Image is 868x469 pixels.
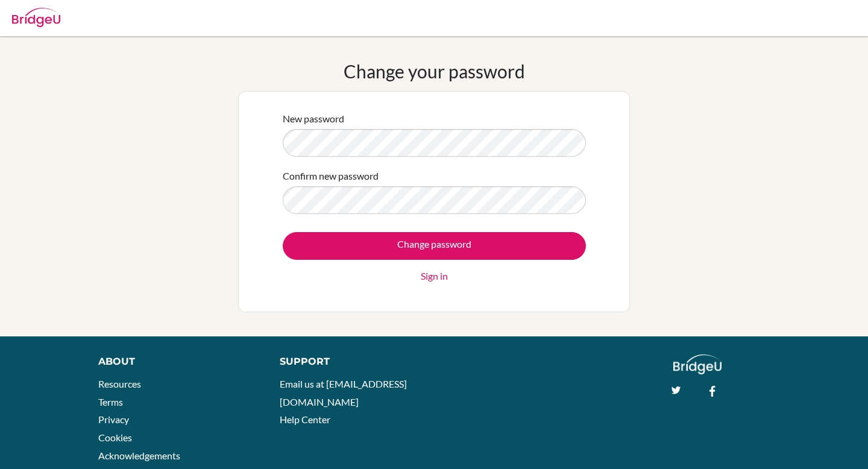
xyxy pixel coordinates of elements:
[12,8,60,27] img: Bridge-U
[283,232,586,260] input: Change password
[421,269,448,283] a: Sign in
[280,378,407,408] a: Email us at [EMAIL_ADDRESS][DOMAIN_NAME]
[280,354,422,369] div: Support
[283,169,379,183] label: Confirm new password
[344,60,525,82] h1: Change your password
[283,112,344,126] label: New password
[98,414,129,425] a: Privacy
[98,378,141,389] a: Resources
[98,450,180,461] a: Acknowledgements
[280,414,330,425] a: Help Center
[673,354,722,374] img: logo_white@2x-f4f0deed5e89b7ecb1c2cc34c3e3d731f90f0f143d5ea2071677605dd97b5244.png
[98,396,123,408] a: Terms
[98,432,132,443] a: Cookies
[98,354,253,369] div: About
